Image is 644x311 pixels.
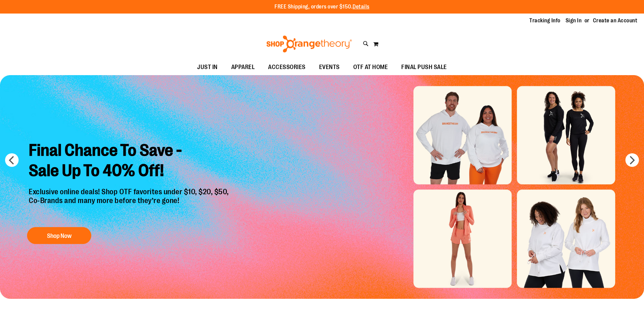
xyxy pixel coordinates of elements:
button: prev [5,153,19,167]
img: Shop Orangetheory [265,36,353,52]
a: FINAL PUSH SALE [395,60,454,75]
a: Details [353,4,369,10]
a: JUST IN [190,60,224,75]
span: JUST IN [197,60,218,75]
a: ACCESSORIES [261,60,312,75]
p: Exclusive online deals! Shop OTF favorites under $10, $20, $50, Co-Brands and many more before th... [24,187,236,221]
a: EVENTS [312,60,347,75]
h2: Final Chance To Save - Sale Up To 40% Off! [24,135,236,187]
span: FINAL PUSH SALE [401,60,447,75]
button: Shop Now [27,227,91,244]
span: APPAREL [231,60,255,75]
a: Final Chance To Save -Sale Up To 40% Off! Exclusive online deals! Shop OTF favorites under $10, $... [24,135,236,248]
p: FREE Shipping, orders over $150. [275,3,369,11]
a: Create an Account [593,17,638,24]
a: Sign In [566,17,582,24]
a: APPAREL [224,60,262,75]
span: EVENTS [319,60,340,75]
a: OTF AT HOME [347,60,395,75]
a: Tracking Info [529,17,560,24]
button: next [625,153,639,167]
span: ACCESSORIES [268,60,306,75]
span: OTF AT HOME [353,60,388,75]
